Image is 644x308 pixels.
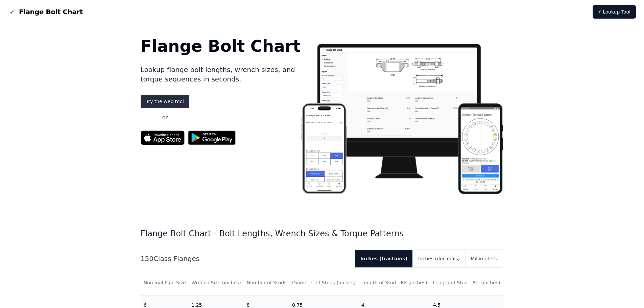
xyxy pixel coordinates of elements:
a: Try the web tool [141,95,189,108]
th: Wrench Size (inches) [189,273,244,292]
p: or [162,114,168,122]
img: Get it on Google Play [185,127,239,148]
button: Inches (decimals) [413,250,465,267]
th: Length of Stud - RTJ (inches) [430,273,503,292]
img: Flange Bolt Chart Logo [8,8,16,16]
th: Number of Studs [244,273,289,292]
th: Diameter of Studs (inches) [289,273,359,292]
img: Flange bolt chart app screenshot [301,38,503,194]
a: ⚡ Lookup Tool [593,5,636,19]
h1: Flange Bolt Chart [141,38,301,54]
a: Flange Bolt Chart LogoFlange Bolt Chart [8,7,83,17]
h2: 150 Class Flanges [141,254,350,263]
th: Length of Stud - RF (inches) [359,273,430,292]
th: Nominal Pipe Size [141,273,189,292]
span: Flange Bolt Chart [19,7,83,17]
p: Lookup flange bolt lengths, wrench sizes, and torque sequences in seconds. [141,65,301,84]
button: Millimeters [465,250,502,267]
button: Inches (fractions) [355,250,413,267]
img: App Store badge for the Flange Bolt Chart app [141,131,185,145]
h1: Flange Bolt Chart - Bolt Lengths, Wrench Sizes & Torque Patterns [141,228,504,239]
